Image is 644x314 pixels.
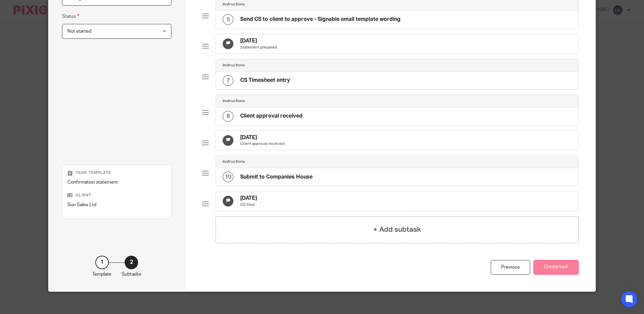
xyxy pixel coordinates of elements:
h4: Instructions [223,159,245,164]
p: Template [92,271,111,278]
p: CS filed [240,202,257,208]
h4: Submit to Companies House [240,174,313,181]
div: 2 [125,256,138,269]
h4: Instructions [223,63,245,68]
p: Client approval received [240,141,285,147]
p: Sun Sales Ltd [67,201,166,208]
div: Previous [491,260,530,275]
span: Not started [67,29,91,34]
h4: Send CS to client to approve - Signable email template wording [240,16,400,23]
div: 7 [223,75,233,86]
div: 8 [223,111,233,122]
h4: [DATE] [240,195,257,202]
p: Subtasks [122,271,141,278]
h4: + Add subtask [373,224,421,235]
h4: Client approval received [240,113,302,120]
div: 1 [95,256,109,269]
p: Task template [67,170,166,176]
h4: CS Timesheet entry [240,77,290,84]
h4: Instructions [223,98,245,104]
h4: Instructions [223,2,245,7]
button: Create task [534,260,579,275]
h4: [DATE] [240,37,277,44]
p: Statement prepared [240,45,277,50]
p: Client [67,193,166,198]
h4: [DATE] [240,134,285,141]
div: 5 [223,14,233,25]
div: 10 [223,171,233,182]
label: Status [62,12,79,20]
p: Confirmation statement [67,179,166,186]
